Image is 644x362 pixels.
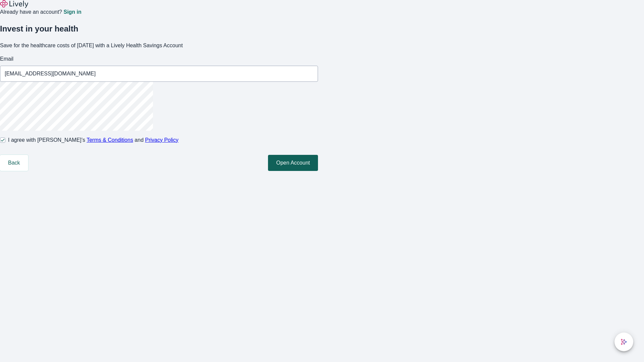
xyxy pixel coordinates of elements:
button: chat [614,333,633,351]
span: I agree with [PERSON_NAME]’s and [8,136,178,144]
a: Sign in [63,9,81,15]
a: Privacy Policy [145,137,179,143]
button: Open Account [268,155,318,171]
a: Terms & Conditions [87,137,133,143]
svg: Lively AI Assistant [621,339,627,345]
